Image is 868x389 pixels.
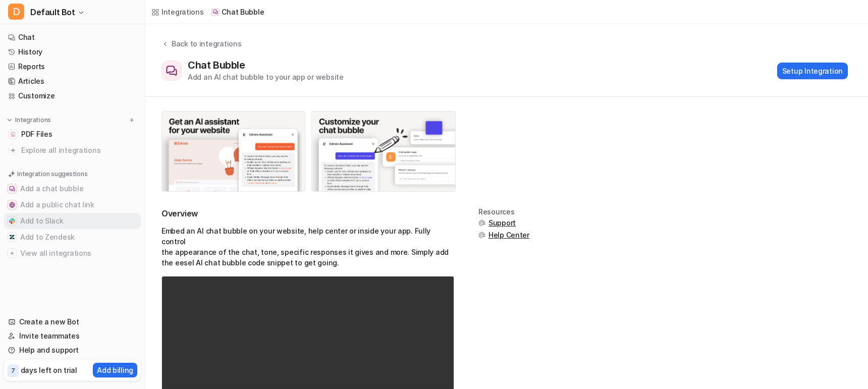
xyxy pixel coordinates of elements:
img: Add to Zendesk [9,234,15,240]
button: View all integrationsView all integrations [4,245,141,261]
img: menu_add.svg [128,117,135,124]
span: D [8,4,24,20]
div: Integrations [161,7,204,17]
img: support.svg [478,219,485,227]
span: Default Bot [30,5,75,19]
button: Support [478,218,529,228]
div: Add an AI chat bubble to your app or website [188,72,344,82]
a: Chat [4,30,141,44]
img: expand menu [6,117,13,124]
img: PDF Files [10,131,16,137]
button: Add to ZendeskAdd to Zendesk [4,229,141,245]
a: Articles [4,74,141,88]
button: Help Center [478,230,529,240]
a: Create a new Bot [4,315,141,329]
div: Chat Bubble [188,59,249,71]
img: Add a public chat link [9,202,15,208]
p: 7 [11,366,15,375]
div: Back to integrations [169,38,241,49]
img: Add a chat bubble [9,186,15,192]
a: Chat Bubble [211,7,264,17]
a: Reports [4,60,141,74]
span: Explore all integrations [21,142,137,158]
a: Invite teammates [4,329,141,343]
p: Chat Bubble [222,7,264,17]
a: PDF FilesPDF Files [4,127,141,141]
a: Integrations [151,7,204,17]
button: Add to SlackAdd to Slack [4,213,141,229]
a: Help and support [4,343,141,357]
span: / [207,8,209,17]
img: support.svg [478,232,485,239]
p: Integration suggestions [17,170,87,179]
a: Customize [4,89,141,103]
a: Explore all integrations [4,143,141,157]
img: View all integrations [9,250,15,256]
button: Add a chat bubbleAdd a chat bubble [4,181,141,197]
span: Support [489,218,516,228]
p: Add billing [97,365,133,375]
div: Resources [478,208,529,216]
a: History [4,45,141,59]
h2: Overview [161,208,454,219]
p: Integrations [15,116,51,124]
button: Add billing [93,363,137,377]
img: Add to Slack [9,218,15,224]
button: Setup Integration [777,63,848,79]
p: days left on trial [21,365,77,375]
img: explore all integrations [8,145,18,155]
span: Help Center [489,230,529,240]
button: Integrations [4,115,54,125]
p: Embed an AI chat bubble on your website, help center or inside your app. Fully control the appear... [161,226,454,268]
span: PDF Files [21,129,52,139]
button: Add a public chat linkAdd a public chat link [4,197,141,213]
button: Back to integrations [161,38,241,59]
